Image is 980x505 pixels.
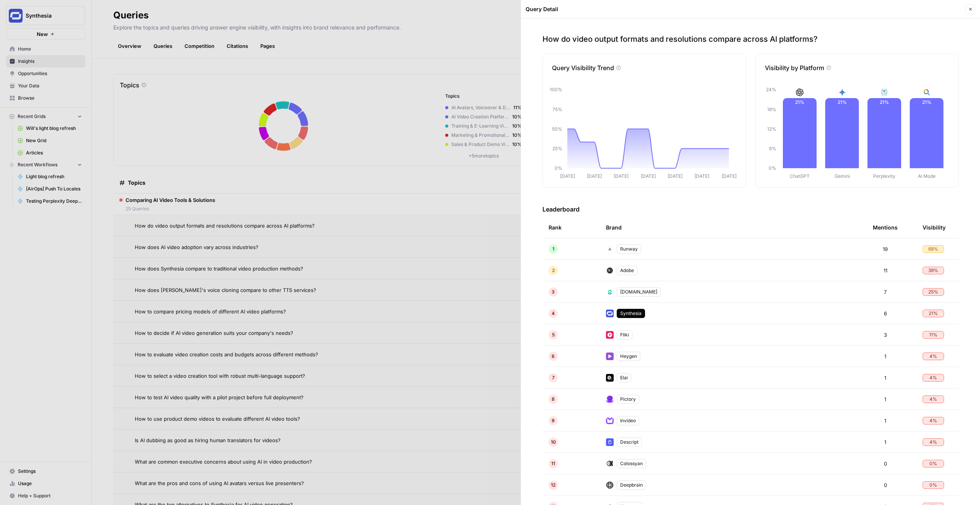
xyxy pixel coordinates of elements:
[552,417,555,424] span: 9
[837,99,846,105] text: 21%
[884,267,887,274] span: 11
[884,481,887,489] span: 0
[552,331,555,338] span: 5
[929,374,937,381] span: 4 %
[884,353,886,360] span: 1
[923,217,946,238] div: Visibility
[552,267,555,274] span: 2
[929,310,938,317] span: 21 %
[606,374,614,382] img: 6a73yfkrldwrfnc26ge4t4xld60l
[873,173,895,179] tspan: Perplexity
[617,244,641,254] div: Runway
[790,173,810,179] tspan: ChatGPT
[766,87,776,92] tspan: 24%
[552,126,562,132] tspan: 50%
[929,417,937,424] span: 4 %
[767,126,776,132] tspan: 12%
[617,330,632,339] div: Fliki
[929,331,938,338] span: 11 %
[555,165,562,171] tspan: 0%
[542,34,959,44] p: How do video output formats and resolutions compare across AI platforms?
[883,245,888,253] span: 19
[884,374,886,382] span: 1
[884,438,886,446] span: 1
[918,173,935,179] tspan: AI Mode
[549,217,562,238] div: Rank
[884,417,886,425] span: 1
[617,459,646,468] div: Colossyan
[928,246,938,252] span: 68 %
[617,416,639,425] div: Invideo
[606,395,614,403] img: 5ishofca9hhfzkbc6046dfm6zfk6
[606,438,614,446] img: r8se90nlbb3vji39sre9zercfdi0
[694,173,709,179] tspan: [DATE]
[769,165,776,171] tspan: 0%
[606,460,614,467] img: y4d8y4oj9pwtmzcdx4a2s9yjc5kp
[552,353,555,360] span: 6
[606,353,614,360] img: 9w0gpg5mysfnm3lmj7yygg5fv3dk
[606,417,614,425] img: y8wl2quaw9w1yvovn1mwij940ibb
[617,373,631,382] div: Elai
[552,310,555,317] span: 4
[769,146,776,151] tspan: 6%
[884,288,887,296] span: 7
[552,107,562,112] tspan: 75%
[884,395,886,403] span: 1
[929,396,937,403] span: 4 %
[606,217,861,238] div: Brand
[722,173,737,179] tspan: [DATE]
[606,331,614,339] img: 0ckqz5nnc0dzrw9rqedni65w1bik
[767,107,776,112] tspan: 18%
[668,173,683,179] tspan: [DATE]
[873,217,898,238] div: Mentions
[929,460,937,467] span: 0 %
[552,289,555,295] span: 3
[617,352,640,361] div: Heygen
[617,395,639,404] div: Pictory
[552,63,614,72] p: Query Visibility Trend
[551,482,555,489] span: 12
[884,331,887,339] span: 3
[551,460,555,467] span: 11
[606,267,614,274] img: lwts26jmcohuhctnavd82t6oukee
[551,439,556,446] span: 10
[606,245,614,253] img: 1anfdkqoi1e1hjy2th3sw8xrnfj5
[929,353,937,360] span: 4 %
[550,87,562,92] tspan: 100%
[552,146,562,151] tspan: 25%
[552,374,555,381] span: 7
[526,5,963,13] div: Query Detail
[928,267,938,274] span: 39 %
[560,173,575,179] tspan: [DATE]
[884,310,887,317] span: 6
[834,173,849,179] tspan: Gemini
[929,439,937,446] span: 4 %
[617,480,646,490] div: Deepbrain
[606,288,614,296] img: pv8quvf8b07kpvcqk4jnbof226zu
[542,205,959,214] h3: Leaderboard
[641,173,656,179] tspan: [DATE]
[552,396,555,403] span: 8
[617,266,637,275] div: Adobe
[880,99,889,105] text: 21%
[606,310,614,317] img: kn4yydfihu1m6ctu54l2b7jhf7vx
[928,289,938,295] span: 25 %
[765,63,824,72] p: Visibility by Platform
[922,99,931,105] text: 21%
[795,99,804,105] text: 21%
[552,246,554,252] span: 1
[617,287,661,297] div: [DOMAIN_NAME]
[929,482,937,489] span: 0 %
[587,173,602,179] tspan: [DATE]
[884,460,887,467] span: 0
[617,438,642,447] div: Descript
[614,173,629,179] tspan: [DATE]
[617,309,645,318] div: Synthesia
